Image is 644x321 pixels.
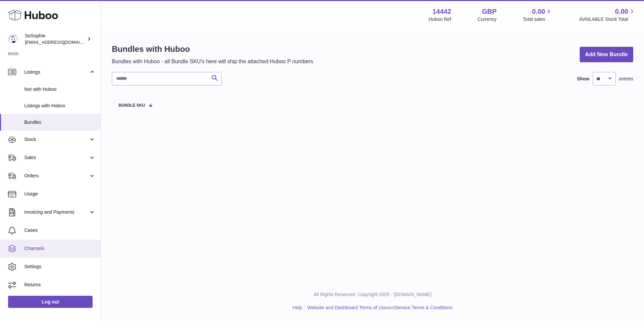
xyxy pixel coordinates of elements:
[24,191,96,197] span: Usage
[24,245,96,252] span: Channels
[429,16,451,23] div: Huboo Ref
[112,44,313,55] h1: Bundles with Huboo
[305,305,452,311] li: and
[119,103,145,108] span: Bundle SKU
[112,58,313,65] p: Bundles with Huboo - all Bundle SKU's here will ship the attached Huboo P numbers
[580,47,633,63] a: Add New Bundle
[579,16,636,23] span: AVAILABLE Stock Total
[432,7,451,16] strong: 14442
[532,7,545,16] span: 0.00
[615,7,628,16] span: 0.00
[307,305,387,310] a: Website and Dashboard Terms of Use
[24,119,96,126] span: Bundles
[25,33,86,45] div: SoSophie
[293,305,302,310] a: Help
[395,305,453,310] a: Service Terms & Conditions
[24,136,89,143] span: Stock
[523,7,553,23] a: 0.00 Total sales
[577,76,589,82] label: Show
[24,282,96,288] span: Returns
[106,291,639,298] p: All Rights Reserved. Copyright 2025 - [DOMAIN_NAME]
[25,39,99,45] span: [EMAIL_ADDRESS][DOMAIN_NAME]
[24,154,89,161] span: Sales
[523,16,553,23] span: Total sales
[579,7,636,23] a: 0.00 AVAILABLE Stock Total
[24,263,96,270] span: Settings
[478,16,497,23] div: Currency
[619,76,633,82] span: entries
[24,86,96,93] span: Not with Huboo
[8,296,93,308] a: Log out
[8,34,18,44] img: internalAdmin-14442@internal.huboo.com
[24,209,89,215] span: Invoicing and Payments
[482,7,496,16] strong: GBP
[24,173,89,179] span: Orders
[24,227,96,234] span: Cases
[24,103,96,109] span: Listings with Huboo
[24,69,89,75] span: Listings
